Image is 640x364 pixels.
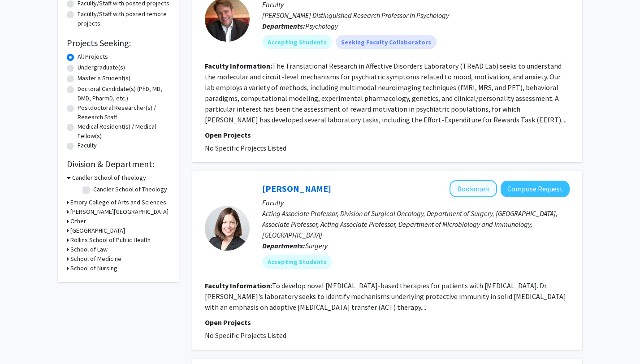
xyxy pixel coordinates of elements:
[78,9,170,28] label: Faculty/Staff with posted remote projects
[70,254,121,264] h3: School of Medicine
[305,241,328,250] span: Surgery
[205,61,272,70] b: Faculty Information:
[262,10,570,21] p: [PERSON_NAME] Distinguished Research Professor in Psychology
[72,173,146,182] h3: Candler School of Theology
[78,52,108,61] label: All Projects
[67,159,170,169] h2: Division & Department:
[70,264,117,273] h3: School of Nursing
[67,38,170,48] h2: Projects Seeking:
[78,103,170,122] label: Postdoctoral Researcher(s) / Research Staff
[205,143,286,152] span: No Specific Projects Listed
[450,180,497,197] button: Add Chrystal Paulos to Bookmarks
[262,22,305,30] b: Departments:
[78,141,97,150] label: Faculty
[7,324,38,357] iframe: Chat
[70,226,125,235] h3: [GEOGRAPHIC_DATA]
[205,317,570,328] p: Open Projects
[205,130,570,140] p: Open Projects
[70,207,169,217] h3: [PERSON_NAME][GEOGRAPHIC_DATA]
[262,183,331,194] a: [PERSON_NAME]
[70,198,166,207] h3: Emory College of Arts and Sciences
[305,22,338,30] span: Psychology
[205,61,566,124] fg-read-more: The Translational Research in Affective Disorders Laboratory (TReAD Lab) seeks to understand the ...
[78,63,125,72] label: Undergraduate(s)
[262,197,570,208] p: Faculty
[205,281,272,290] b: Faculty Information:
[501,181,570,197] button: Compose Request to Chrystal Paulos
[262,35,332,49] mat-chip: Accepting Students
[205,281,566,312] fg-read-more: To develop novel [MEDICAL_DATA]-based therapies for patients with [MEDICAL_DATA]. Dr. [PERSON_NAM...
[205,331,286,340] span: No Specific Projects Listed
[262,255,332,269] mat-chip: Accepting Students
[93,185,167,194] label: Candler School of Theology
[78,84,170,103] label: Doctoral Candidate(s) (PhD, MD, DMD, PharmD, etc.)
[262,208,570,240] p: Acting Associate Professor, Division of Surgical Oncology, Department of Surgery, [GEOGRAPHIC_DAT...
[70,217,86,226] h3: Other
[78,122,170,141] label: Medical Resident(s) / Medical Fellow(s)
[336,35,437,49] mat-chip: Seeking Faculty Collaborators
[70,245,108,254] h3: School of Law
[70,235,151,245] h3: Rollins School of Public Health
[262,241,305,250] b: Departments:
[78,74,130,83] label: Master's Student(s)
